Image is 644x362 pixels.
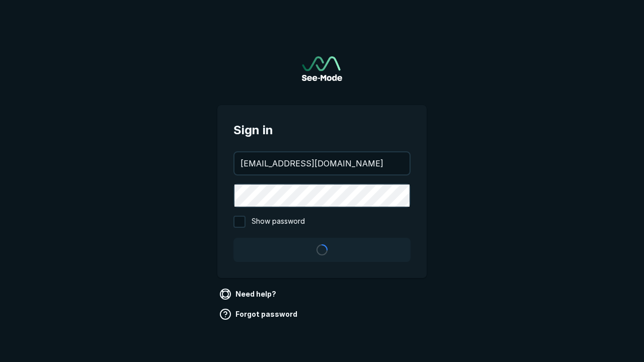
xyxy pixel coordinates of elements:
a: Forgot password [217,306,301,322]
img: See-Mode Logo [302,56,342,81]
a: Go to sign in [302,56,342,81]
a: Need help? [217,286,280,302]
span: Sign in [233,121,411,139]
span: Show password [252,216,305,228]
input: your@email.com [234,152,410,174]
